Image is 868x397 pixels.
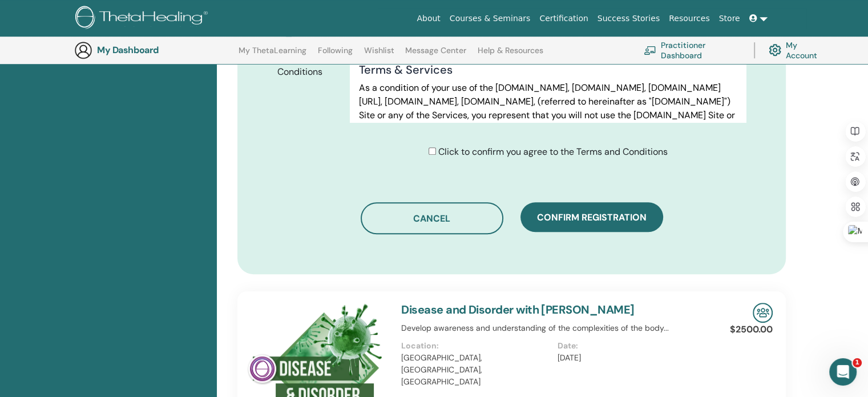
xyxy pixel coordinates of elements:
[97,45,211,55] h3: My Dashboard
[535,8,592,29] a: Certification
[644,46,656,55] img: chalkboard-teacher.svg
[359,81,737,150] p: As a condition of your use of the [DOMAIN_NAME], [DOMAIN_NAME], [DOMAIN_NAME][URL], [DOMAIN_NAME]...
[412,8,445,29] a: About
[853,358,862,367] span: 1
[413,212,450,224] span: Cancel
[401,322,713,334] p: Develop awareness and understanding of the complexities of the body...
[74,41,92,59] img: generic-user-icon.jpg
[359,63,737,77] h4: Terms & Services
[769,38,826,63] a: My Account
[558,352,706,364] p: [DATE]
[664,8,714,29] a: Resources
[318,46,353,64] a: Following
[478,46,543,64] a: Help & Resources
[730,323,773,336] p: $2500.00
[401,340,550,352] p: Location:
[644,38,740,63] a: Practitioner Dashboard
[401,352,550,388] p: [GEOGRAPHIC_DATA], [GEOGRAPHIC_DATA], [GEOGRAPHIC_DATA]
[405,46,466,64] a: Message Center
[269,47,350,83] label: Terms and Conditions
[537,211,647,223] span: Confirm registration
[361,202,503,234] button: Cancel
[753,303,773,323] img: In-Person Seminar
[714,8,745,29] a: Store
[438,146,668,158] span: Click to confirm you agree to the Terms and Conditions
[401,302,634,317] a: Disease and Disorder with [PERSON_NAME]
[445,8,535,29] a: Courses & Seminars
[769,41,781,59] img: cog.svg
[829,358,857,386] iframe: Intercom live chat
[558,340,706,352] p: Date:
[239,46,306,64] a: My ThetaLearning
[593,8,664,29] a: Success Stories
[364,46,394,64] a: Wishlist
[75,6,212,31] img: logo.png
[520,202,663,232] button: Confirm registration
